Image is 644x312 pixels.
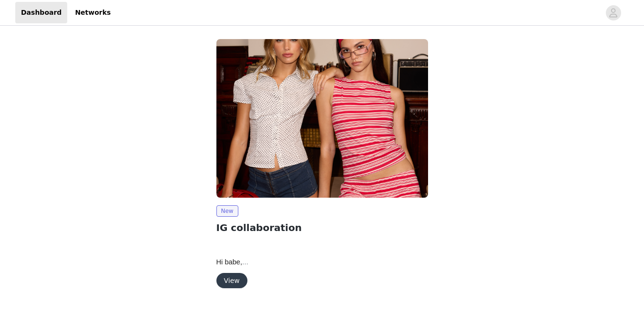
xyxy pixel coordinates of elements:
[69,2,116,23] a: Networks
[216,273,247,288] button: View
[216,277,247,284] a: View
[609,5,618,20] div: avatar
[15,2,67,23] a: Dashboard
[216,205,238,217] span: New
[216,221,428,235] h2: IG collaboration
[216,258,249,266] span: Hi babe,
[216,39,428,198] img: Edikted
